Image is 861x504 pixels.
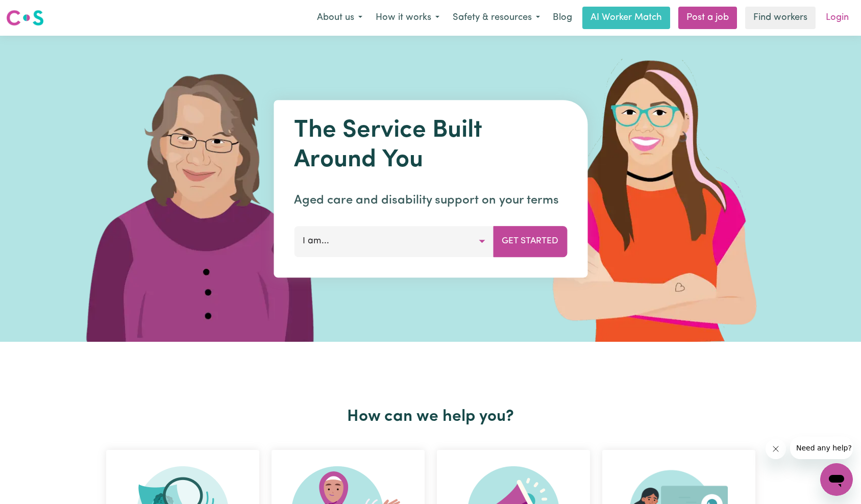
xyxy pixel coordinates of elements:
[369,7,446,29] button: How it works
[820,7,855,29] a: Login
[100,407,761,426] h2: How can we help you?
[6,9,44,27] img: Careseekers logo
[446,7,547,29] button: Safety & resources
[820,463,853,496] iframe: Button to launch messaging window
[310,7,369,29] button: About us
[294,191,567,210] p: Aged care and disability support on your terms
[6,6,44,30] a: Careseekers logo
[582,7,670,29] a: AI Worker Match
[547,7,578,29] a: Blog
[294,116,567,175] h1: The Service Built Around You
[493,226,567,257] button: Get Started
[766,439,786,459] iframe: Close message
[745,7,816,29] a: Find workers
[790,437,853,459] iframe: Message from company
[678,7,737,29] a: Post a job
[294,226,494,257] button: I am...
